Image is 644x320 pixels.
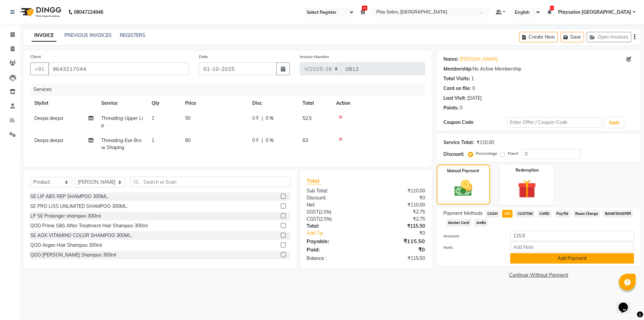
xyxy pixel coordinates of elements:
[362,6,367,10] span: 95
[616,293,637,313] iframe: chat widget
[605,118,624,128] button: Apply
[30,252,116,259] div: QOD [PERSON_NAME] Shampoo 300ml
[320,216,330,222] span: 2.5%
[443,85,471,92] div: Card on file:
[303,115,312,121] span: 52.5
[248,96,299,111] th: Disc
[376,230,430,237] div: ₹0
[101,115,143,128] span: Threading-Upper Lip
[603,210,633,218] span: BANKTANSFER
[460,104,463,111] div: 0
[550,6,554,10] span: 4
[443,75,470,82] div: Total Visits:
[302,255,366,262] div: Balance :
[64,32,112,38] a: PREVIOUS INVOICES
[152,115,154,121] span: 1
[477,139,494,146] div: ₹110.00
[266,137,274,144] span: 0 %
[438,233,505,239] label: Amount:
[300,54,329,60] label: Invoice Number
[560,32,584,42] button: Save
[48,62,189,75] input: Search by Name/Mobile/Email/Code
[443,119,507,126] div: Coupon Code
[443,139,474,146] div: Service Total:
[573,210,600,218] span: Room Charge
[438,244,505,250] label: Note:
[31,83,430,96] div: Services
[303,137,308,143] span: 63
[302,216,366,223] div: ( )
[302,194,366,201] div: Discount:
[74,3,103,21] b: 08047224946
[366,209,430,216] div: ₹2.75
[476,150,497,156] label: Percentage
[474,219,488,227] span: AmEx
[302,230,376,237] a: Add Tip
[485,210,500,218] span: CASH
[587,32,631,42] button: Open Invoices
[510,231,634,241] input: Amount
[320,209,330,215] span: 2.5%
[302,245,366,254] div: Paid:
[467,95,482,102] div: [DATE]
[34,137,63,143] span: Deepa deepa
[443,65,634,73] div: No Active Membership
[252,115,259,122] span: 0 F
[472,85,475,92] div: 0
[507,117,602,128] input: Enter Offer / Coupon Code
[510,242,634,252] input: Add Note
[30,62,49,75] button: +91
[366,237,430,245] div: ₹115.50
[366,223,430,230] div: ₹115.50
[130,177,290,187] input: Search or Scan
[30,232,132,239] div: SE AOX VITAMINO COLOR SHAMPOO 300ML.
[120,32,145,38] a: REGISTERS
[443,151,464,158] div: Discount:
[302,201,366,209] div: Net:
[447,168,479,174] label: Manual Payment
[443,65,473,73] div: Membership:
[152,137,154,143] span: 1
[366,216,430,223] div: ₹2.75
[460,56,500,63] a: [PERSON_NAME] .
[262,137,263,144] span: |
[199,54,208,60] label: Date
[537,210,552,218] span: CARD
[30,203,128,210] div: SE PRO LISS UNLIMITED SHAMPOO 300ML.
[307,209,319,215] span: SGST
[443,104,459,111] div: Points:
[366,245,430,254] div: ₹0
[516,167,539,173] label: Redemption
[30,54,41,60] label: Client
[97,96,148,111] th: Service
[307,216,319,222] span: CGST
[181,96,248,111] th: Price
[515,210,535,218] span: CUSTOM
[30,213,101,220] div: LP SE Prolonger shampoo 300ml
[302,187,366,194] div: Sub Total:
[185,137,191,143] span: 60
[101,137,142,150] span: Threading-Eye Brow Shaping
[299,96,332,111] th: Total
[34,115,63,121] span: Deepa deepa
[30,96,97,111] th: Stylist
[366,201,430,209] div: ₹110.00
[30,222,148,229] div: QOD Prime S&S After Treatment Hair Shampoo 300ml
[512,177,542,200] img: _gift.svg
[302,237,366,245] div: Payable:
[252,137,259,144] span: 0 F
[508,150,518,156] label: Fixed
[438,272,639,279] a: Continue Without Payment
[519,32,558,42] button: Create New
[471,75,474,82] div: 1
[307,177,322,184] span: Total
[266,115,274,122] span: 0 %
[332,96,425,111] th: Action
[558,9,631,16] span: Playsalon [GEOGRAPHIC_DATA]
[502,210,513,218] span: UPI
[443,95,466,102] div: Last Visit:
[449,178,478,198] img: _cash.svg
[17,3,63,21] img: logo
[366,255,430,262] div: ₹115.50
[148,96,181,111] th: Qty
